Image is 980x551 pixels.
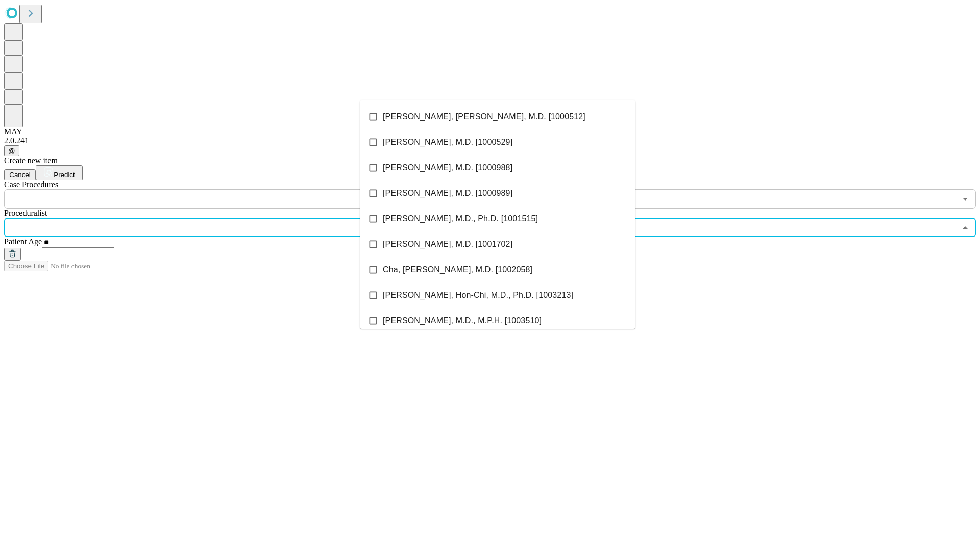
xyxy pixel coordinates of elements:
[36,165,83,180] button: Predict
[383,162,512,174] span: [PERSON_NAME], M.D. [1000988]
[4,127,976,136] div: MAY
[383,315,542,327] span: [PERSON_NAME], M.D., M.P.H. [1003510]
[383,238,512,251] span: [PERSON_NAME], M.D. [1001702]
[383,111,585,123] span: [PERSON_NAME], [PERSON_NAME], M.D. [1000512]
[4,136,976,145] div: 2.0.241
[4,180,58,189] span: Scheduled Procedure
[8,147,15,155] span: @
[383,213,538,225] span: [PERSON_NAME], M.D., Ph.D. [1001515]
[383,264,532,276] span: Cha, [PERSON_NAME], M.D. [1002058]
[4,169,36,180] button: Cancel
[4,237,42,246] span: Patient Age
[4,145,19,156] button: @
[383,289,573,302] span: [PERSON_NAME], Hon-Chi, M.D., Ph.D. [1003213]
[54,171,75,179] span: Predict
[383,136,512,148] span: [PERSON_NAME], M.D. [1000529]
[958,220,972,235] button: Close
[383,187,512,199] span: [PERSON_NAME], M.D. [1000989]
[4,209,47,217] span: Proceduralist
[9,171,31,179] span: Cancel
[4,156,58,165] span: Create new item
[958,192,972,206] button: Open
